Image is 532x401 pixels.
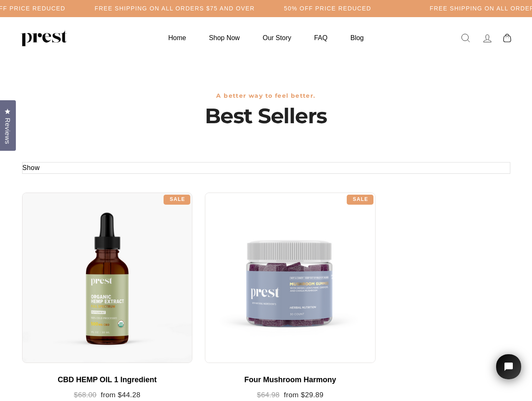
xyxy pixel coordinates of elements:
[23,162,40,173] button: Show
[257,391,280,399] span: $64.98
[158,30,197,46] a: Home
[158,30,374,46] ul: Primary
[213,376,367,385] div: Four Mushroom Harmony
[340,30,374,46] a: Blog
[284,5,371,12] h5: 50% OFF PRICE REDUCED
[2,118,13,144] span: Reviews
[30,376,184,385] div: CBD HEMP OIL 1 Ingredient
[347,195,373,205] div: Sale
[22,104,510,129] h1: Best Sellers
[304,30,338,46] a: FAQ
[199,30,250,46] a: Shop Now
[485,343,532,401] iframe: Tidio Chat
[95,5,255,12] h5: Free Shipping on all orders $75 and over
[164,195,190,205] div: Sale
[213,391,367,400] div: from $29.89
[30,391,184,400] div: from $44.28
[22,92,510,99] h3: A better way to feel better.
[252,30,302,46] a: Our Story
[74,391,96,399] span: $68.00
[21,30,67,46] img: PREST ORGANICS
